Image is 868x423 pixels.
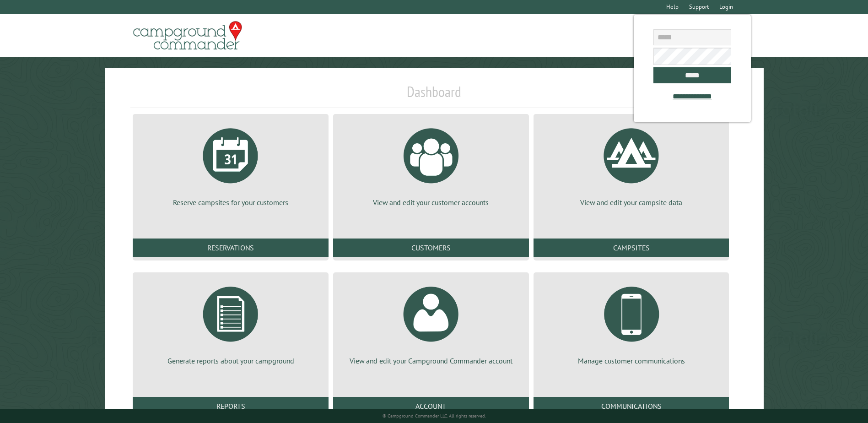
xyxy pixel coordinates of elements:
[344,356,518,366] p: View and edit your Campground Commander account
[545,280,718,366] a: Manage customer communications
[545,197,718,207] p: View and edit your campsite data
[344,280,518,366] a: View and edit your Campground Commander account
[333,397,529,415] a: Account
[144,121,318,207] a: Reserve campsites for your customers
[130,83,737,108] h1: Dashboard
[144,197,318,207] p: Reserve campsites for your customers
[534,239,729,257] a: Campsites
[144,280,318,366] a: Generate reports about your campground
[383,413,486,419] small: © Campground Commander LLC. All rights reserved.
[534,397,729,415] a: Communications
[133,397,329,415] a: Reports
[545,356,718,366] p: Manage customer communications
[344,121,518,207] a: View and edit your customer accounts
[333,239,529,257] a: Customers
[133,239,329,257] a: Reservations
[344,197,518,207] p: View and edit your customer accounts
[545,121,718,207] a: View and edit your campsite data
[130,18,245,54] img: Campground Commander
[144,356,318,366] p: Generate reports about your campground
